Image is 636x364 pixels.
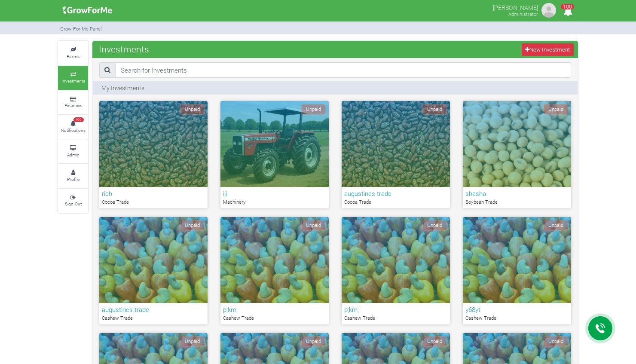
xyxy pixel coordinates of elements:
span: Unpaid [180,336,205,347]
h6: augustines trade [344,190,447,197]
a: Investments [58,66,88,89]
span: Unpaid [301,336,326,347]
a: Unpaid augustines trade Cocoa Trade [342,101,450,208]
span: Investments [97,40,151,58]
p: Cocoa Trade [102,199,205,206]
a: Unpaid y68yt Cashew Trade [463,217,571,324]
h6: p;km; [223,306,326,313]
p: Cashew Trade [465,315,569,322]
a: Unpaid augustines trade Cashew Trade [99,217,208,324]
a: Unpaid p;km; Cashew Trade [220,217,329,324]
a: Unpaid shasha Soybean Trade [463,101,571,208]
small: Sign Out [65,201,82,207]
span: Unpaid [301,104,326,115]
p: Cocoa Trade [344,199,447,206]
h6: p;km; [344,306,447,313]
small: Investments [61,78,85,84]
span: Unpaid [301,220,326,231]
span: 100 [73,117,84,122]
small: Admin [67,152,79,158]
a: Finances [58,91,88,114]
span: Unpaid [544,220,568,231]
small: Farms [67,53,79,59]
span: Unpaid [422,220,447,231]
h6: augustines trade [102,306,205,313]
span: 100 [561,4,574,9]
p: Cashew Trade [344,315,447,322]
h6: rich [102,190,205,197]
p: [PERSON_NAME] [493,2,538,12]
p: Soybean Trade [465,199,569,206]
span: Unpaid [544,336,568,347]
span: Unpaid [180,220,205,231]
a: Farms [58,41,88,65]
i: Notifications [560,2,576,21]
input: Search for Investments [116,62,571,78]
h6: y68yt [465,306,569,313]
img: growforme image [540,2,557,19]
span: Unpaid [180,104,205,115]
p: Cashew Trade [223,315,326,322]
a: Unpaid p;km; Cashew Trade [342,217,450,324]
p: Cashew Trade [102,315,205,322]
img: growforme image [60,2,115,19]
span: Unpaid [544,104,568,115]
h6: iji [223,190,326,197]
a: Sign Out [58,189,88,213]
small: Finances [64,102,82,108]
small: Grow For Me Panel [60,25,102,32]
small: Administrator [508,11,538,17]
h6: shasha [465,190,569,197]
a: Admin [58,140,88,163]
small: Profile [67,176,79,182]
a: New Investment [522,43,574,56]
a: Unpaid rich Cocoa Trade [99,101,208,208]
p: My Investments [101,83,144,92]
small: Notifications [61,127,86,133]
p: Machinery [223,199,326,206]
a: 100 Notifications [58,115,88,139]
a: Unpaid iji Machinery [220,101,329,208]
span: Unpaid [422,336,447,347]
a: Profile [58,164,88,188]
a: 100 [560,8,576,16]
span: Unpaid [422,104,447,115]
